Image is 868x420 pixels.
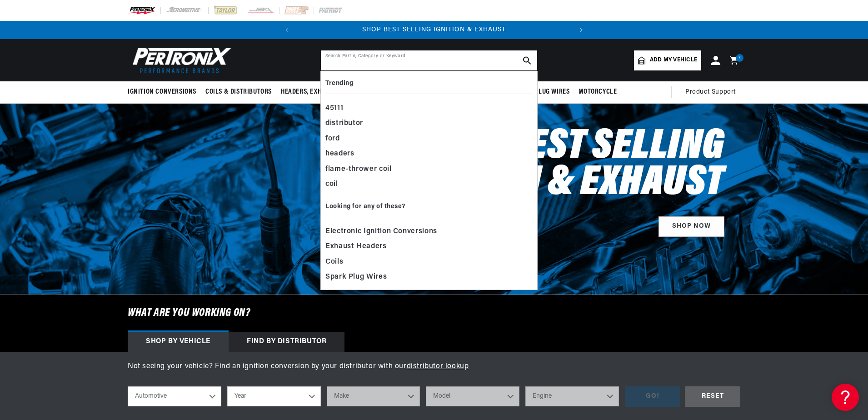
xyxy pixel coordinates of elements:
[325,177,533,192] div: coil
[321,50,537,70] input: Search Part #, Category or Keyword
[296,25,572,35] div: 1 of 2
[634,50,701,70] a: Add my vehicle
[227,386,321,406] select: Year
[572,21,590,39] button: Translation missing: en.sections.announcements.next_announcement
[685,81,740,103] summary: Product Support
[128,332,229,352] div: Shop by vehicle
[105,21,763,39] slideshow-component: Translation missing: en.sections.announcements.announcement_bar
[685,386,740,407] div: RESET
[296,25,572,35] div: Announcement
[426,386,519,406] select: Model
[525,386,619,406] select: Engine
[128,361,740,373] p: Not seeing your vehicle? Find an ignition conversion by your distributor with our
[229,332,344,352] div: Find by Distributor
[325,131,533,147] div: ford
[325,256,343,269] span: Coils
[325,116,533,131] div: distributor
[128,81,201,103] summary: Ignition Conversions
[128,87,196,97] span: Ignition Conversions
[325,271,387,284] span: Spark Plug Wires
[574,81,621,103] summary: Motorcycle
[407,363,469,370] a: distributor lookup
[325,101,533,116] div: 45111
[510,81,574,103] summary: Spark Plug Wires
[128,386,221,406] select: Ride Type
[579,87,617,97] span: Motorcycle
[514,87,570,97] span: Spark Plug Wires
[685,87,736,97] span: Product Support
[325,146,533,162] div: headers
[327,386,420,406] select: Make
[517,50,537,70] button: search button
[325,162,533,177] div: flame-thrower coil
[281,87,387,97] span: Headers, Exhausts & Components
[278,21,296,39] button: Translation missing: en.sections.announcements.previous_announcement
[325,240,387,253] span: Exhaust Headers
[738,54,741,62] span: 7
[205,87,272,97] span: Coils & Distributors
[325,80,353,87] b: Trending
[105,295,763,331] h6: What are you working on?
[658,216,724,237] a: SHOP NOW
[128,45,232,76] img: Pertronix
[276,81,392,103] summary: Headers, Exhausts & Components
[201,81,276,103] summary: Coils & Distributors
[325,203,405,210] b: Looking for any of these?
[650,56,697,65] span: Add my vehicle
[362,26,506,33] a: SHOP BEST SELLING IGNITION & EXHAUST
[325,225,437,238] span: Electronic Ignition Conversions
